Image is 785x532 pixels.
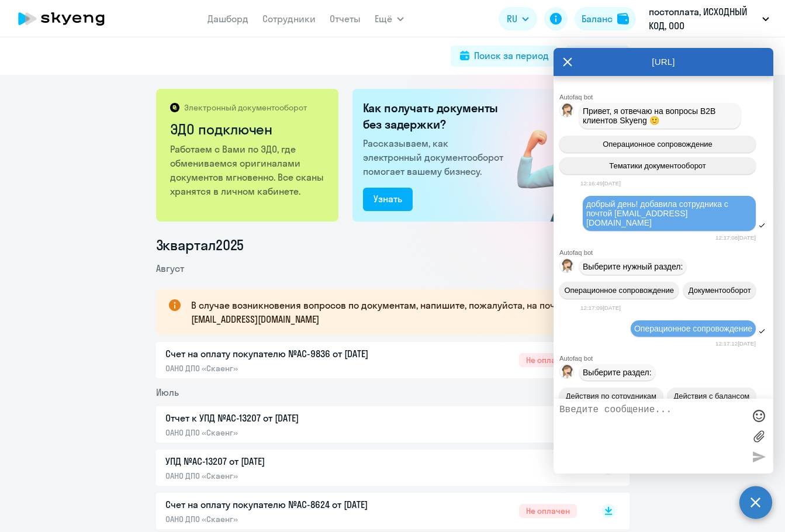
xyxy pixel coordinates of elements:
[673,392,749,400] span: Действия с балансом
[689,286,751,295] span: Документооборот
[715,340,756,347] time: 12:17:12[DATE]
[363,188,413,211] button: Узнать
[363,100,508,133] h2: Как получать документы без задержки?
[208,13,248,25] a: Дашборд
[559,94,773,101] div: Autofaq bot
[156,386,179,398] span: Июль
[165,347,411,361] p: Счет на оплату покупателю №AC-9836 от [DATE]
[565,46,630,67] button: Фильтр
[668,388,756,405] button: Действия с балансом
[451,46,558,67] button: Поиск за период
[375,12,392,26] span: Ещё
[603,140,713,148] span: Операционное сопровождение
[374,192,402,206] div: Узнать
[375,7,404,30] button: Ещё
[165,498,411,512] p: Счет на оплату покупателю №AC-8624 от [DATE]
[330,13,361,25] a: Отчеты
[559,157,756,174] button: Тематики документооборот
[559,282,679,299] button: Операционное сопровождение
[262,13,316,25] a: Сотрудники
[649,5,758,33] p: постоплата, ИСХОДНЫЙ КОД, ООО
[583,262,683,271] span: Выберите нужный раздел:
[474,49,549,63] div: Поиск за период
[170,142,326,198] p: Работаем с Вами по ЭДО, где обмениваемся оригиналами документов мгновенно. Все сканы хранятся в л...
[559,355,773,362] div: Autofaq bot
[165,454,411,468] p: УПД №AC-13207 от [DATE]
[583,106,718,125] span: Привет, я отвечаю на вопросы B2B клиентов Skyeng 🙂
[559,388,663,405] button: Действия по сотрудникам
[560,103,575,120] img: bot avatar
[165,471,411,481] p: ОАНО ДПО «Скаенг»
[519,353,577,367] span: Не оплачен
[586,199,731,227] span: добрый день! добавила сотрудника с почтой [EMAIL_ADDRESS][DOMAIN_NAME]
[519,504,577,518] span: Не оплачен
[156,262,184,274] span: Август
[165,411,411,425] p: Отчет к УПД №AC-13207 от [DATE]
[559,249,773,256] div: Autofaq bot
[165,427,411,438] p: ОАНО ДПО «Скаенг»
[507,12,517,26] span: RU
[580,180,621,186] time: 12:16:49[DATE]
[363,136,508,178] p: Рассказываем, как электронный документооборот помогает вашему бизнесу.
[634,324,752,333] span: Операционное сопровождение
[165,363,411,374] p: ОАНО ДПО «Скаенг»
[170,120,326,139] h2: ЭДО подключен
[498,89,630,222] img: connected
[564,286,674,295] span: Операционное сопровождение
[580,305,621,311] time: 12:17:09[DATE]
[165,411,577,438] a: Отчет к УПД №AC-13207 от [DATE]ОАНО ДПО «Скаенг»
[617,13,629,25] img: balance
[683,282,756,299] button: Документооборот
[559,136,756,153] button: Операционное сопровождение
[499,7,537,30] button: RU
[156,236,630,254] li: 3 квартал 2025
[566,392,656,400] span: Действия по сотрудникам
[609,161,706,170] span: Тематики документооборот
[184,102,307,113] p: Электронный документооборот
[165,347,577,374] a: Счет на оплату покупателю №AC-9836 от [DATE]ОАНО ДПО «Скаенг»Не оплачен
[165,454,577,481] a: УПД №AC-13207 от [DATE]ОАНО ДПО «Скаенг»
[583,368,652,377] span: Выберите раздел:
[165,498,577,524] a: Счет на оплату покупателю №AC-8624 от [DATE]ОАНО ДПО «Скаенг»Не оплачен
[560,259,575,276] img: bot avatar
[191,298,608,326] p: В случае возникновения вопросов по документам, напишите, пожалуйста, на почту [EMAIL_ADDRESS][DOM...
[165,514,411,524] p: ОАНО ДПО «Скаенг»
[582,12,613,26] div: Баланс
[560,365,575,382] img: bot avatar
[643,5,775,33] button: постоплата, ИСХОДНЫЙ КОД, ООО
[750,427,767,445] label: Лимит 10 файлов
[575,7,636,30] button: Балансbalance
[715,234,756,241] time: 12:17:08[DATE]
